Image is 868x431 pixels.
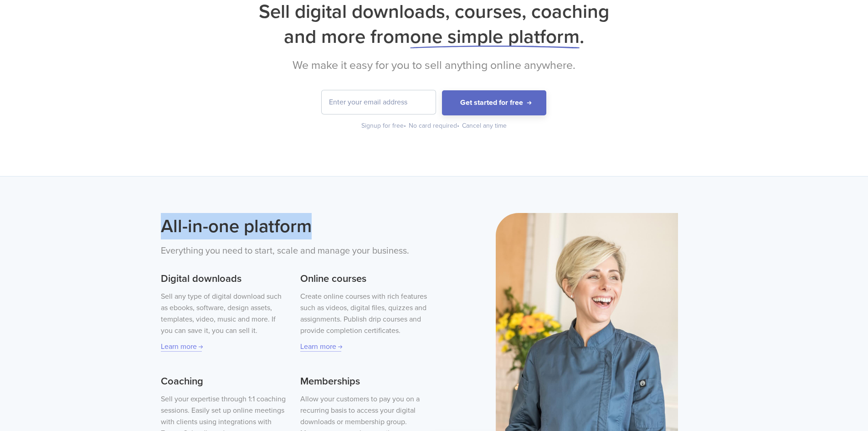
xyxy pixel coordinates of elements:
[300,272,427,286] h3: Online courses
[580,25,584,48] span: .
[361,121,407,130] div: Signup for free
[300,342,341,352] a: Learn more
[322,90,436,114] input: Enter your email address
[161,291,288,337] p: Sell any type of digital download such as ebooks, software, design assets, templates, video, musi...
[462,121,507,130] div: Cancel any time
[161,213,427,239] h2: All-in-one platform
[161,244,427,258] p: Everything you need to start, scale and manage your business.
[161,342,202,352] a: Learn more
[300,291,427,337] p: Create online courses with rich features such as videos, digital files, quizzes and assignments. ...
[404,122,406,130] span: •
[410,25,580,48] span: one simple platform
[409,121,460,130] div: No card required
[300,374,427,389] h3: Memberships
[442,90,546,115] button: Get started for free
[161,374,288,389] h3: Coaching
[457,122,459,130] span: •
[161,58,708,72] h2: We make it easy for you to sell anything online anywhere.
[161,272,288,286] h3: Digital downloads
